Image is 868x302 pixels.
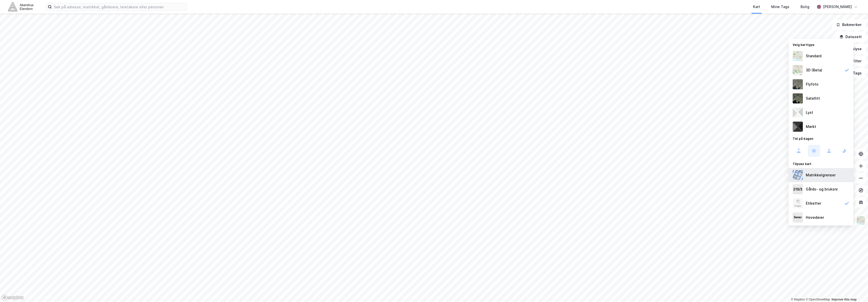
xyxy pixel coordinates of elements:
div: [PERSON_NAME] [823,4,852,10]
img: 9k= [793,93,803,103]
div: Velg karttype [789,40,853,49]
input: Søk på adresse, matrikkel, gårdeiere, leietakere eller personer [52,3,187,11]
button: Filter [842,56,866,66]
div: Hovedeier [806,214,824,221]
img: Z [856,216,866,225]
a: OpenStreetMap [806,298,830,301]
img: Z [793,198,803,208]
div: Flyfoto [806,81,818,87]
img: akershus-eiendom-logo.9091f326c980b4bce74ccdd9f866810c.svg [8,2,33,11]
div: Tilpass kart [789,159,853,168]
div: Matrikkelgrenser [806,172,836,178]
img: cadastreBorders.cfe08de4b5ddd52a10de.jpeg [793,170,803,180]
div: Tid på dagen [789,134,853,143]
a: Mapbox [791,298,805,301]
div: Mørkt [806,124,816,130]
div: Bolig [801,4,809,10]
a: Mapbox homepage [2,295,24,300]
div: Standard [806,53,821,59]
div: Kontrollprogram for chat [843,278,868,302]
img: Z [793,65,803,75]
img: cadastreKeys.547ab17ec502f5a4ef2b.jpeg [793,184,803,194]
button: Bokmerker [832,20,866,30]
div: Satellitt [806,95,820,101]
button: Datasett [835,32,866,42]
img: luj3wr1y2y3+OchiMxRmMxRlscgabnMEmZ7DJGWxyBpucwSZnsMkZbHIGm5zBJmewyRlscgabnMEmZ7DJGWxyBpucwSZnsMkZ... [793,107,803,118]
div: 3D (Beta) [806,67,822,73]
div: Mine Tags [771,4,789,10]
a: Improve this map [832,298,857,301]
img: majorOwner.b5e170eddb5c04bfeeff.jpeg [793,212,803,223]
img: Z [793,79,803,89]
div: Etiketter [806,200,821,206]
div: Gårds- og bruksnr. [806,186,838,192]
img: nCdM7BzjoCAAAAAElFTkSuQmCC [793,122,803,132]
div: Lyst [806,109,813,116]
img: Z [793,51,803,61]
iframe: Chat Widget [843,278,868,302]
div: Kart [753,4,760,10]
button: Tags [842,68,866,78]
